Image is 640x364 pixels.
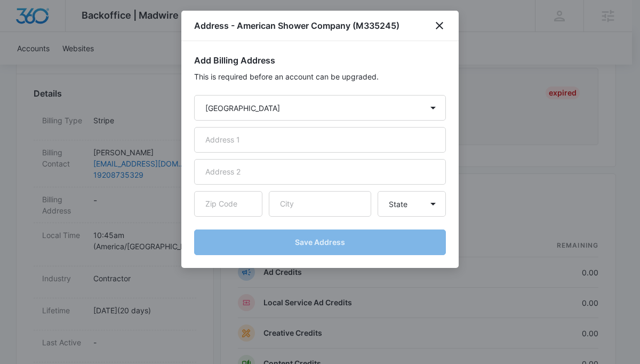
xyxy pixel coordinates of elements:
[194,191,262,217] input: Zip Code
[194,54,446,67] h2: Add Billing Address
[433,19,446,32] button: close
[194,19,399,32] h1: Address - American Shower Company (M335245)
[194,127,446,153] input: Address 1
[194,159,446,185] input: Address 2
[194,71,446,82] p: This is required before an account can be upgraded.
[269,191,371,217] input: City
